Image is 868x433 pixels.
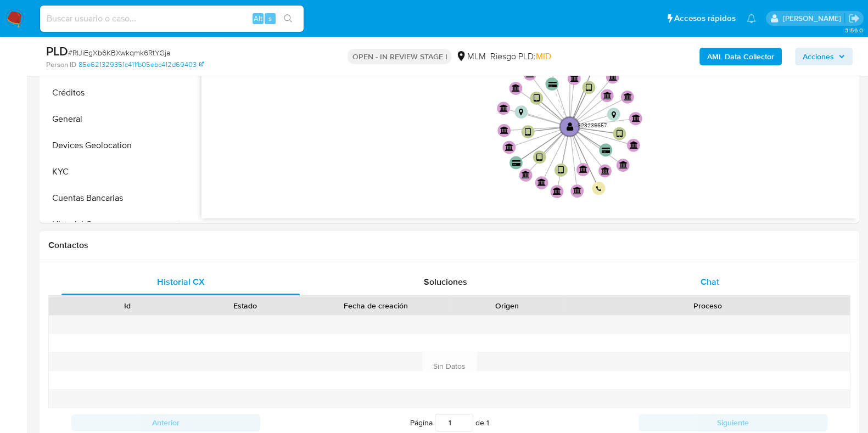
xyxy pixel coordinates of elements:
[79,60,204,70] a: 85e621329351c411fb05ebc412d69403
[632,114,640,122] text: 
[456,50,485,63] div: MLM
[42,211,180,238] button: Historial Casos
[639,414,827,431] button: Siguiente
[312,300,440,311] div: Fecha de creación
[699,48,782,65] button: AML Data Collector
[617,129,623,138] text: 
[42,185,180,211] button: Cuentas Bancarias
[566,121,573,131] text: 
[579,165,587,173] text: 
[194,300,296,311] div: Estado
[612,111,616,118] text: 
[46,60,76,70] b: Person ID
[48,240,850,251] h1: Contactos
[619,161,627,168] text: 
[522,171,530,178] text: 
[573,187,581,194] text: 
[157,275,205,288] span: Historial CX
[624,93,632,100] text: 
[782,13,844,24] p: carlos.soto@mercadolibre.com.mx
[795,48,853,65] button: Acciones
[553,187,561,195] text: 
[500,104,508,111] text: 
[574,300,842,311] div: Proceso
[747,14,756,23] a: Notificaciones
[586,83,592,92] text: 
[548,81,556,87] text: 
[42,132,180,159] button: Devices Geolocation
[490,50,551,63] span: Riesgo PLD:
[526,70,534,77] text: 
[424,275,467,288] span: Soluciones
[848,13,860,24] a: Salir
[277,11,299,26] button: search-icon
[42,106,180,132] button: General
[803,48,834,65] span: Acciones
[505,143,513,150] text: 
[537,178,546,186] text: 
[512,160,520,166] text: 
[570,74,579,82] text: 
[536,153,542,162] text: 
[486,417,489,428] span: 1
[410,414,489,431] span: Página de
[40,12,304,26] input: Buscar usuario o caso...
[596,185,601,192] text: 
[525,127,531,136] text: 
[456,300,558,311] div: Origen
[844,26,863,35] span: 3.156.0
[601,166,609,174] text: 
[707,48,774,65] b: AML Data Collector
[609,72,617,80] text: 
[533,93,539,103] text: 
[42,159,180,185] button: KYC
[254,13,262,24] span: Alt
[42,80,180,106] button: Créditos
[268,13,272,24] span: s
[500,126,508,134] text: 
[603,91,612,99] text: 
[46,42,68,60] b: PLD
[578,121,607,130] text: 323236657
[602,147,610,154] text: 
[348,49,451,64] p: OPEN - IN REVIEW STAGE I
[68,47,170,58] span: # RlJiEgXb6KBXwkqmk6RtYGja
[71,414,260,431] button: Anterior
[558,165,564,175] text: 
[701,275,719,288] span: Chat
[674,13,736,24] span: Accesos rápidos
[519,109,523,116] text: 
[512,84,520,92] text: 
[76,300,178,311] div: Id
[630,141,638,149] text: 
[535,50,551,63] span: MID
